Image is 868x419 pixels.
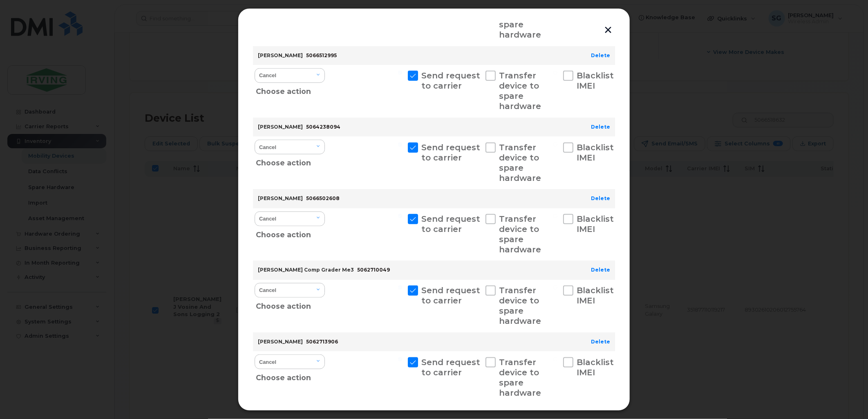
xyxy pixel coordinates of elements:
input: Send request to carrier [398,71,402,75]
a: Delete [591,195,610,201]
input: Send request to carrier [398,214,402,218]
div: Choose action [256,82,325,98]
strong: [PERSON_NAME] Comp Grader Me3 [258,267,354,273]
span: Send request to carrier [421,357,480,377]
a: Delete [591,339,610,345]
a: Delete [591,52,610,58]
span: Blacklist IMEI [577,214,614,234]
span: Send request to carrier [421,143,480,163]
input: Transfer device to spare hardware [476,214,480,218]
input: Blacklist IMEI [553,214,557,218]
span: 5066502608 [306,195,340,201]
span: 5062710049 [357,267,390,273]
a: Delete [591,267,610,273]
span: Transfer device to spare hardware [499,214,541,254]
span: Transfer device to spare hardware [499,285,541,326]
input: Transfer device to spare hardware [476,71,480,75]
span: Send request to carrier [421,71,480,91]
span: 5062713906 [306,339,338,345]
strong: [PERSON_NAME] [258,52,303,58]
span: Transfer device to spare hardware [499,357,541,398]
strong: [PERSON_NAME] [258,124,303,130]
input: Blacklist IMEI [553,285,557,290]
strong: [PERSON_NAME] [258,195,303,201]
span: Send request to carrier [421,285,480,305]
input: Blacklist IMEI [553,357,557,361]
span: Send request to carrier [421,214,480,234]
div: Choose action [256,225,325,241]
div: Choose action [256,368,325,384]
span: 5064238094 [306,124,340,130]
input: Transfer device to spare hardware [476,285,480,290]
input: Send request to carrier [398,143,402,147]
input: Send request to carrier [398,357,402,361]
div: Choose action [256,154,325,169]
strong: [PERSON_NAME] [258,339,303,345]
span: Blacklist IMEI [577,285,614,305]
span: Transfer device to spare hardware [499,71,541,111]
span: Blacklist IMEI [577,143,614,163]
input: Blacklist IMEI [553,71,557,75]
span: Transfer device to spare hardware [499,143,541,183]
span: Blacklist IMEI [577,71,614,91]
span: Blacklist IMEI [577,357,614,377]
input: Transfer device to spare hardware [476,143,480,147]
span: 5066512995 [306,52,337,58]
input: Blacklist IMEI [553,143,557,147]
a: Delete [591,124,610,130]
input: Transfer device to spare hardware [476,357,480,361]
input: Send request to carrier [398,285,402,290]
div: Choose action [256,297,325,312]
